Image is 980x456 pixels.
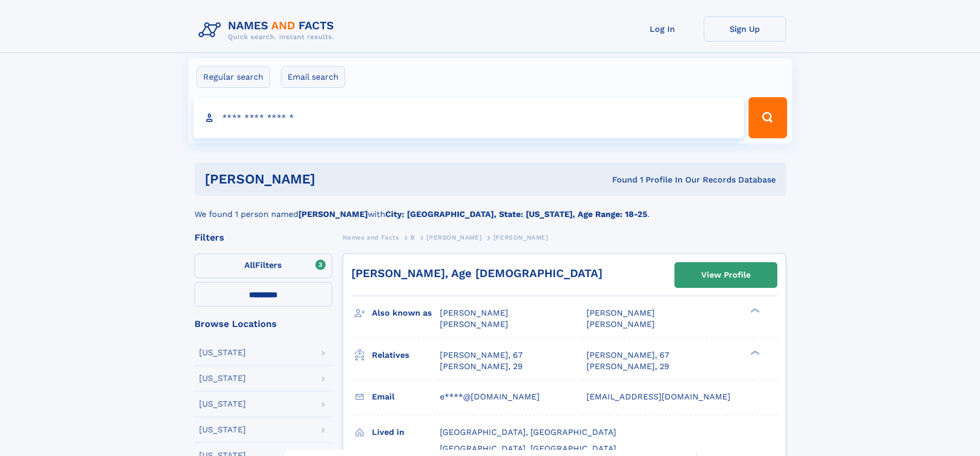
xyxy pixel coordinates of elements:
[194,16,343,44] img: Logo Names and Facts
[464,174,776,186] div: Found 1 Profile In Our Records Database
[194,196,786,221] div: We found 1 person named with .
[372,304,440,322] h3: Also known as
[440,350,523,361] a: [PERSON_NAME], 67
[704,16,786,42] a: Sign Up
[440,444,616,453] span: [GEOGRAPHIC_DATA], [GEOGRAPHIC_DATA]
[440,308,508,318] span: [PERSON_NAME]
[372,388,440,406] h3: Email
[194,253,332,278] label: Filters
[205,173,464,186] h1: [PERSON_NAME]
[199,374,246,382] div: [US_STATE]
[343,231,399,244] a: Names and Facts
[351,267,602,280] a: [PERSON_NAME], Age [DEMOGRAPHIC_DATA]
[411,234,415,241] span: B
[426,231,482,244] a: [PERSON_NAME]
[440,361,523,372] a: [PERSON_NAME], 29
[586,319,655,329] span: [PERSON_NAME]
[281,66,345,88] label: Email search
[194,233,332,242] div: Filters
[199,349,246,357] div: [US_STATE]
[193,97,744,138] input: search input
[298,209,368,219] b: [PERSON_NAME]
[493,234,548,241] span: [PERSON_NAME]
[372,346,440,364] h3: Relatives
[586,308,655,318] span: [PERSON_NAME]
[748,307,760,314] div: ❯
[372,424,440,441] h3: Lived in
[749,97,787,138] button: Search Button
[199,400,246,408] div: [US_STATE]
[194,319,332,329] div: Browse Locations
[440,319,508,329] span: [PERSON_NAME]
[411,231,415,244] a: B
[586,392,730,402] span: [EMAIL_ADDRESS][DOMAIN_NAME]
[385,209,647,219] b: City: [GEOGRAPHIC_DATA], State: [US_STATE], Age Range: 18-25
[197,66,270,88] label: Regular search
[440,427,616,437] span: [GEOGRAPHIC_DATA], [GEOGRAPHIC_DATA]
[621,16,704,42] a: Log In
[426,234,482,241] span: [PERSON_NAME]
[701,263,751,287] div: View Profile
[199,426,246,434] div: [US_STATE]
[244,260,255,270] span: All
[675,263,777,287] a: View Profile
[586,361,669,372] a: [PERSON_NAME], 29
[748,349,760,356] div: ❯
[586,350,669,361] a: [PERSON_NAME], 67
